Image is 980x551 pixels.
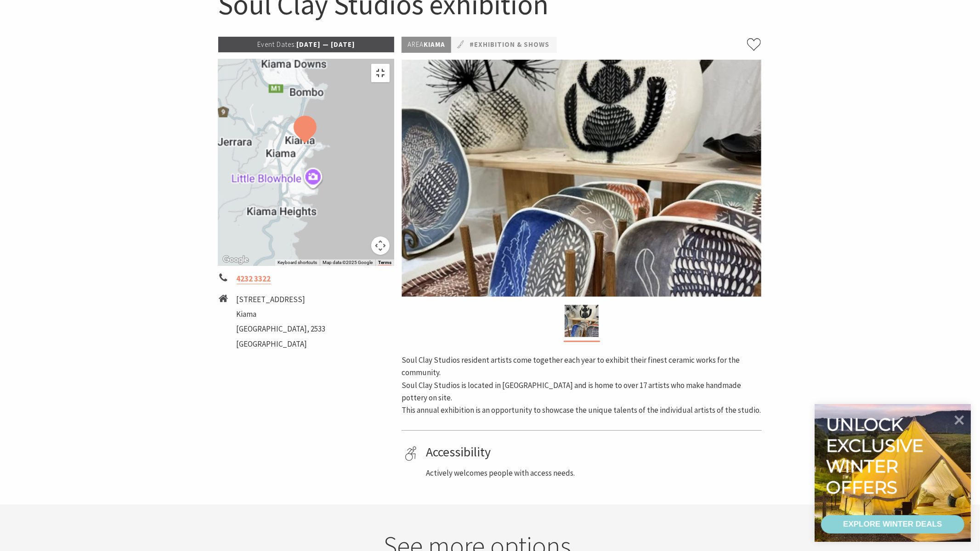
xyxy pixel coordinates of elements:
li: [STREET_ADDRESS] [237,293,326,306]
a: #Exhibition & Shows [470,39,549,51]
p: [DATE] — [DATE] [218,37,395,52]
button: Toggle fullscreen view [371,64,390,82]
img: Clay display [402,60,762,297]
a: Terms (opens in new tab) [378,260,391,265]
div: Unlock exclusive winter offers [826,414,928,498]
button: Map camera controls [371,236,390,255]
a: Open this area in Google Maps (opens a new window) [221,254,251,266]
button: Keyboard shortcuts [278,259,317,266]
p: Actively welcomes people with access needs. [426,467,759,479]
span: Map data ©2025 Google [323,260,373,265]
img: Clay display [565,305,599,337]
p: Soul Clay Studios resident artists come together each year to exhibit their finest ceramic works ... [402,354,762,416]
div: EXPLORE WINTER DEALS [843,515,942,534]
li: [GEOGRAPHIC_DATA], 2533 [237,323,326,335]
li: Kiama [237,308,326,320]
p: Kiama [402,37,451,53]
h4: Accessibility [426,444,759,460]
a: EXPLORE WINTER DEALS [821,515,964,534]
span: Area [408,40,424,49]
span: Event Dates: [257,40,296,49]
a: 4232 3322 [237,274,271,284]
img: Google [221,254,251,266]
li: [GEOGRAPHIC_DATA] [237,338,326,350]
